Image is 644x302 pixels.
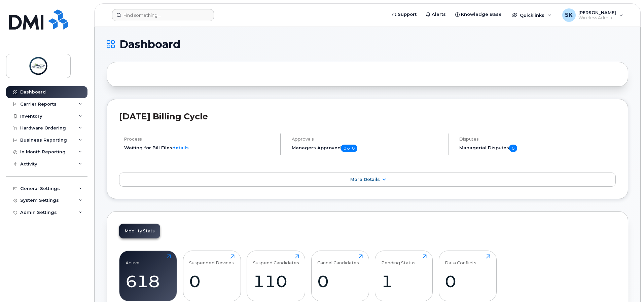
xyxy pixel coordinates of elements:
[124,145,275,151] li: Waiting for Bill Files
[445,254,476,265] div: Data Conflicts
[253,254,299,297] a: Suspend Candidates110
[124,137,275,142] h4: Process
[126,254,140,265] div: Active
[381,254,427,297] a: Pending Status1
[459,145,616,152] h5: Managerial Disputes
[126,271,171,291] div: 618
[350,177,380,182] span: More Details
[381,254,416,265] div: Pending Status
[119,111,616,121] h2: [DATE] Billing Cycle
[119,39,180,49] span: Dashboard
[381,271,427,291] div: 1
[189,271,235,291] div: 0
[172,145,189,150] a: details
[341,145,357,152] span: 0 of 0
[459,137,616,142] h4: Disputes
[445,254,490,297] a: Data Conflicts0
[189,254,234,265] div: Suspended Devices
[126,254,171,297] a: Active618
[253,271,299,291] div: 110
[509,145,517,152] span: 0
[445,271,490,291] div: 0
[292,145,442,152] h5: Managers Approved
[317,271,363,291] div: 0
[253,254,299,265] div: Suspend Candidates
[317,254,363,297] a: Cancel Candidates0
[317,254,359,265] div: Cancel Candidates
[189,254,235,297] a: Suspended Devices0
[292,137,442,142] h4: Approvals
